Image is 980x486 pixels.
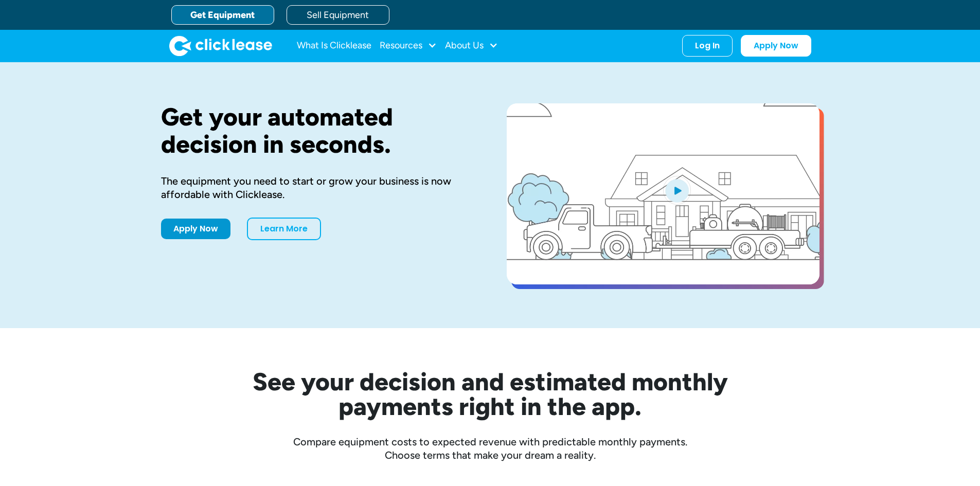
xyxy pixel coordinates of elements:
[380,35,437,56] div: Resources
[297,35,371,56] a: What Is Clicklease
[663,176,691,205] img: Blue play button logo on a light blue circular background
[161,435,819,462] div: Compare equipment costs to expected revenue with predictable monthly payments. Choose terms that ...
[169,35,272,56] a: home
[507,103,819,284] a: open lightbox
[445,35,498,56] div: About Us
[171,5,274,25] a: Get Equipment
[695,41,720,51] div: Log In
[202,369,778,419] h2: See your decision and estimated monthly payments right in the app.
[161,103,474,158] h1: Get your automated decision in seconds.
[741,35,811,57] a: Apply Now
[247,218,321,240] a: Learn More
[161,174,474,201] div: The equipment you need to start or grow your business is now affordable with Clicklease.
[287,5,389,25] a: Sell Equipment
[169,35,272,56] img: Clicklease logo
[161,219,230,239] a: Apply Now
